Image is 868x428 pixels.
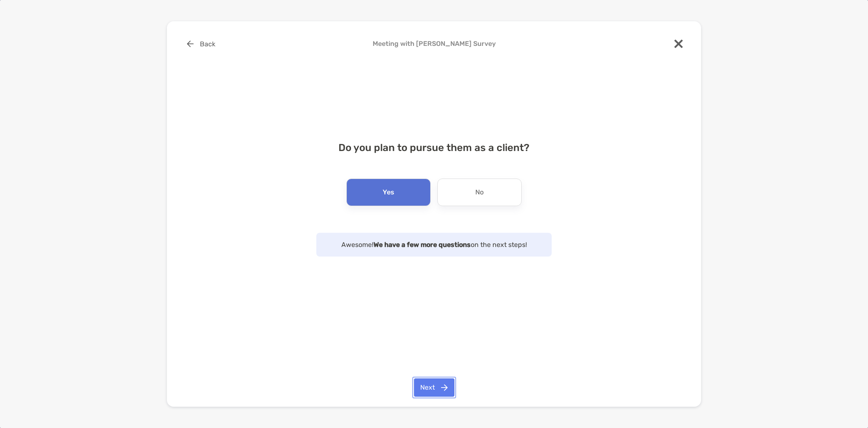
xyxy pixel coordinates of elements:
[383,186,394,199] p: Yes
[180,142,688,154] h4: Do you plan to pursue them as a client?
[674,40,683,48] img: close modal
[187,40,194,47] img: button icon
[475,186,484,199] p: No
[180,35,222,53] button: Back
[325,239,543,250] p: Awesome! on the next steps!
[373,241,471,249] strong: We have a few more questions
[180,40,688,48] h4: Meeting with [PERSON_NAME] Survey
[414,378,454,397] button: Next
